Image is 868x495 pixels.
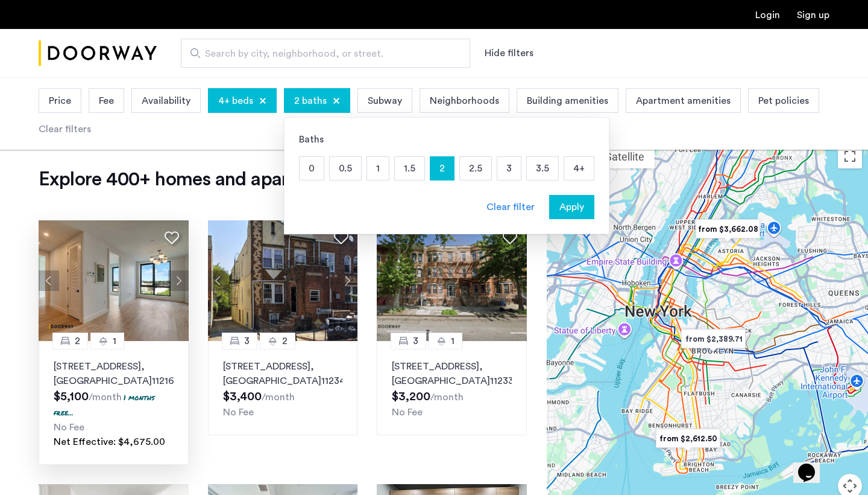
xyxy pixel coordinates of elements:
[99,94,114,108] span: Fee
[39,31,157,76] a: Cazamio Logo
[797,10,829,20] a: Registration
[430,94,499,108] span: Neighborhoods
[49,94,71,108] span: Price
[460,157,491,180] p: 2.5
[549,195,594,219] button: button
[559,200,584,214] span: Apply
[367,157,389,180] p: 1
[395,157,424,180] p: 1.5
[755,10,780,20] a: Login
[636,94,731,108] span: Apartment amenities
[205,46,436,61] span: Search by city, neighborhood, or street.
[485,46,533,60] button: Show or hide filters
[39,31,157,76] img: logo
[299,132,594,147] div: Baths
[527,94,608,108] span: Building amenities
[430,157,454,180] p: 2
[142,94,190,108] span: Availability
[330,157,361,180] p: 0.5
[793,447,832,483] iframe: chat widget
[300,157,324,180] p: 0
[39,122,91,136] div: Clear filters
[497,157,521,180] p: 3
[527,157,558,180] p: 3.5
[564,157,594,180] p: 4+
[486,200,535,214] div: Clear filter
[181,39,470,68] input: Apartment Search
[218,94,253,108] span: 4+ beds
[758,94,809,108] span: Pet policies
[294,94,327,108] span: 2 baths
[368,94,402,108] span: Subway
